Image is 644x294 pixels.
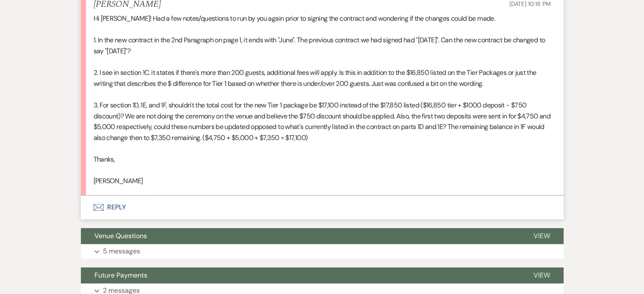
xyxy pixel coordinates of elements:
[81,228,520,244] button: Venue Questions
[533,271,550,280] span: View
[94,271,147,280] span: Future Payments
[94,35,551,56] p: 1. In the new contract in the 2nd Paragraph on page 1, it ends with "June". The previous contract...
[520,267,564,283] button: View
[103,246,140,257] p: 5 messages
[94,100,551,143] p: 3. For section 1D, 1E, and 1F, shouldn't the total cost for the new Tier 1 package be $17,100 ins...
[94,231,147,240] span: Venue Questions
[94,154,551,165] p: Thanks,
[94,13,551,24] p: Hi [PERSON_NAME]! Had a few notes/questions to run by you again prior to signing the contract and...
[81,244,564,258] button: 5 messages
[533,231,550,240] span: View
[81,267,520,283] button: Future Payments
[81,195,564,219] button: Reply
[520,228,564,244] button: View
[94,176,551,187] p: [PERSON_NAME]
[94,67,551,89] p: 2. I see in section 1C. it states if there's more than 200 guests, additional fees will apply. Is...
